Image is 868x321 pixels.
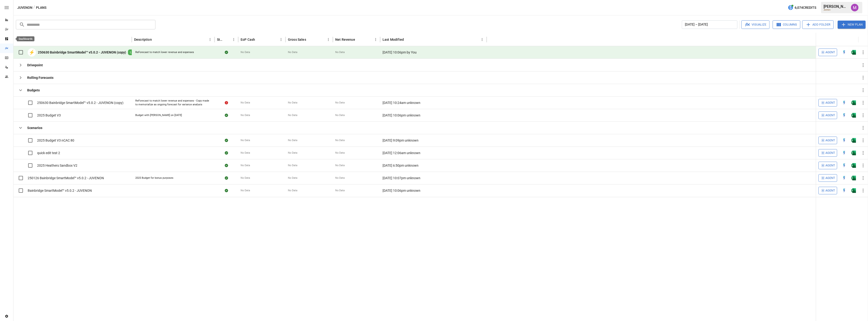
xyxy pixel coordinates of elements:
span: No Data [241,101,250,105]
div: [DATE] 10:06pm by You [380,46,487,59]
b: 250630 Bainbridge SmartModel™ v5.0.2 - JUVENON (copy) [38,50,126,55]
img: quick-edit-flash.b8aec18c.svg [842,100,847,105]
button: EoP Cash column menu [278,36,284,43]
span: Agent [825,150,835,156]
div: Sync complete [225,163,228,168]
span: No Data [335,138,345,142]
img: quick-edit-flash.b8aec18c.svg [842,151,847,155]
span: No Data [241,50,250,54]
div: ReForecast to match lower revenue and expenses [135,50,194,54]
div: Status [217,38,223,41]
div: Juvenon [824,9,848,11]
span: No Data [241,164,250,167]
button: Sort [861,36,868,43]
span: No Data [335,176,345,180]
span: 2025 Budget V3 [37,113,61,118]
div: Sync complete [225,138,228,143]
span: No Data [241,151,250,155]
div: [DATE] 10:24am unknown [380,96,487,109]
div: Dashboards [17,36,35,41]
div: 2025 Budget for bonus purposes [135,176,173,180]
div: Last Modified [383,38,404,41]
div: Sync complete [225,113,228,118]
span: No Data [241,176,250,180]
b: Budgets [27,88,40,93]
button: Agent [819,111,837,119]
span: Agent [825,188,835,193]
button: Sort [224,36,230,43]
button: Agent [819,187,837,194]
div: Open in Excel [851,151,856,155]
img: quick-edit-flash.b8aec18c.svg [842,176,847,180]
button: Agent [819,162,837,169]
button: Agent [819,49,837,56]
div: Open in Excel [851,188,856,193]
b: Scenarios [27,125,42,130]
span: Agent [825,175,835,181]
button: Umer Muhammed [848,1,861,14]
div: Open in Quick Edit [842,188,847,193]
div: Open in Quick Edit [842,100,847,105]
img: quick-edit-flash.b8aec18c.svg [842,50,847,55]
span: 2025 Budget V3 nCAC 80 [37,138,74,143]
div: Open in Excel [851,176,856,180]
div: ⚡ [28,48,36,57]
button: Sort [307,36,313,43]
div: Sync complete [225,50,228,55]
span: Agent [825,113,835,118]
div: Budget with [PERSON_NAME] on [DATE] [135,113,182,117]
img: excel-icon.76473adf.svg [851,188,856,193]
div: [PERSON_NAME] [824,4,848,9]
button: Sort [152,36,159,43]
span: No Data [288,138,297,142]
img: excel-icon.76473adf.svg [851,163,856,168]
span: No Data [335,50,345,54]
span: 2025 Heathers Sandbox V2 [37,163,77,168]
span: Bainbridge SmartModel™ v5.0.2 - JUVENON [28,188,92,193]
button: Status column menu [230,36,237,43]
div: Error during sync. [225,100,228,105]
img: excel-icon.76473adf.svg [851,50,856,55]
span: No Data [241,113,250,117]
div: Description [134,38,152,41]
div: Open in Quick Edit [842,138,847,143]
div: [DATE] 9:09pm unknown [380,134,487,147]
img: excel-icon.76473adf.svg [851,176,856,180]
div: Sync complete [225,188,228,193]
div: [DATE] 10:07pm unknown [380,172,487,184]
div: Open in Quick Edit [842,50,847,55]
div: Net Revenue [335,38,355,41]
div: Open in Excel [851,138,856,143]
button: New Plan [838,21,866,29]
div: [DATE] 6:50pm unknown [380,159,487,172]
span: No Data [288,50,297,54]
span: No Data [288,176,297,180]
div: Open in Excel [851,100,856,105]
div: Open in Quick Edit [842,113,847,118]
img: excel-icon.76473adf.svg [851,100,856,105]
img: quick-edit-flash.b8aec18c.svg [842,163,847,168]
span: No Data [335,164,345,167]
div: Open in Excel [851,163,856,168]
div: Open in Quick Edit [842,163,847,168]
div: / [33,5,35,11]
div: Open in Excel [851,50,856,55]
div: [DATE] 10:06pm unknown [380,184,487,197]
span: Agent [825,50,835,55]
button: Agent [819,174,837,182]
span: No Data [335,101,345,105]
div: Umer Muhammed [851,4,859,11]
b: Drivepoint [27,63,43,67]
button: Sort [34,36,40,43]
div: [DATE] 10:06pm unknown [380,109,487,121]
span: LIVE MODEL [128,50,149,55]
span: 6,074 Credits [795,5,816,11]
button: Sort [256,36,262,43]
div: Open in Quick Edit [842,176,847,180]
img: excel-icon.76473adf.svg [851,113,856,118]
span: No Data [288,151,297,155]
span: 250126 Bainbridge SmartModel™ v5.0.2 - JUVENON [28,176,104,180]
button: Visualize [741,20,770,29]
span: No Data [288,164,297,167]
button: [DATE] – [DATE] [682,20,737,29]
